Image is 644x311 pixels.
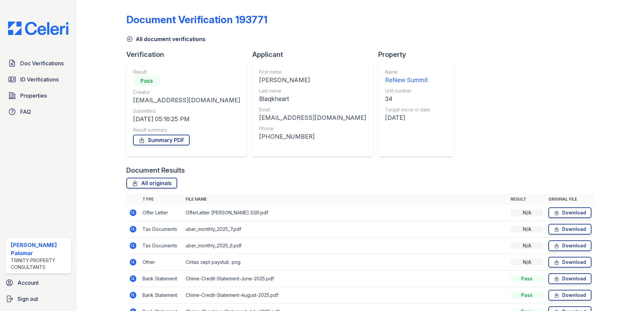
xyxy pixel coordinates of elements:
[126,166,185,175] div: Document Results
[133,127,240,133] div: Result summary
[385,69,430,75] div: Name
[385,88,430,94] div: Unit number
[548,224,591,235] a: Download
[548,240,591,251] a: Download
[20,92,47,100] span: Properties
[126,35,205,43] a: All document verifications
[183,254,508,271] td: Cintas sept paystub .png
[259,75,366,85] div: [PERSON_NAME]
[385,69,430,85] a: Name ReNew Summit
[259,125,366,132] div: Phone
[511,209,543,216] div: N/A
[385,106,430,113] div: Target move in date
[548,273,591,284] a: Download
[126,13,267,26] div: Document Verification 193771
[183,221,508,238] td: uber_monthly_2025_7.pdf
[3,276,74,289] a: Account
[3,22,74,35] img: CE_Logo_Blue-a8612792a0a2168367f1c8372b55b34899dd931a85d93a1a3d3e32e68fde9ad4.png
[548,207,591,218] a: Download
[133,69,240,75] div: Result
[11,241,68,257] div: [PERSON_NAME] Palomar
[259,106,366,113] div: Email
[3,292,74,306] a: Sign out
[385,113,430,123] div: [DATE]
[20,75,59,83] span: ID Verifications
[20,59,64,67] span: Doc Verifications
[133,75,160,86] div: Pass
[508,194,546,205] th: Result
[378,50,459,59] div: Property
[126,178,177,188] a: All originals
[511,292,543,299] div: Pass
[133,108,240,114] div: Submitted
[18,295,38,303] span: Sign out
[259,113,366,123] div: [EMAIL_ADDRESS][DOMAIN_NAME]
[133,114,240,124] div: [DATE] 05:16:25 PM
[616,284,637,304] iframe: chat widget
[133,89,240,96] div: Creator
[511,259,543,266] div: N/A
[140,238,183,254] td: Tax Documents
[252,50,378,59] div: Applicant
[259,88,366,94] div: Last name
[548,290,591,301] a: Download
[183,271,508,287] td: Chime-Credit-Statement-June-2025.pdf
[546,194,594,205] th: Original file
[511,242,543,249] div: N/A
[259,132,366,141] div: [PHONE_NUMBER]
[133,135,190,145] a: Summary PDF
[5,89,71,102] a: Properties
[183,287,508,304] td: Chime-Credit-Statement-August-2025.pdf
[20,108,31,116] span: FAQ
[259,69,366,75] div: First name
[11,257,68,271] div: Trinity Property Consultants
[140,271,183,287] td: Bank Statement
[140,287,183,304] td: Bank Statement
[548,257,591,268] a: Download
[5,105,71,118] a: FAQ
[133,96,240,105] div: [EMAIL_ADDRESS][DOMAIN_NAME]
[385,75,430,85] div: ReNew Summit
[511,226,543,233] div: N/A
[140,254,183,271] td: Other
[385,94,430,104] div: 34
[18,279,39,287] span: Account
[5,73,71,86] a: ID Verifications
[183,238,508,254] td: uber_monthly_2025_6.pdf
[183,194,508,205] th: File name
[140,194,183,205] th: Type
[5,57,71,70] a: Doc Verifications
[511,275,543,282] div: Pass
[126,50,252,59] div: Verification
[140,205,183,221] td: Offer Letter
[140,221,183,238] td: Tax Documents
[259,94,366,104] div: Blaqkheart
[183,205,508,221] td: OfferLetter [PERSON_NAME] SSR.pdf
